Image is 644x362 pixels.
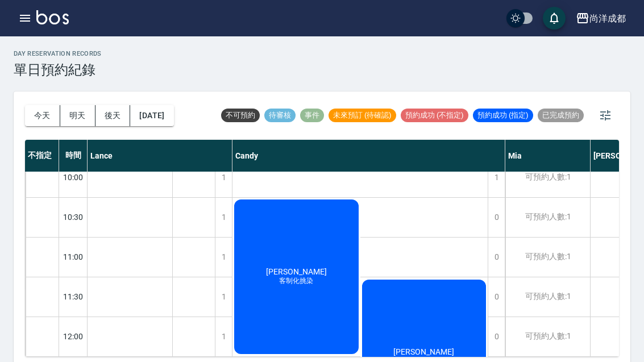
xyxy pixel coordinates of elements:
[25,105,60,126] button: 今天
[215,277,232,317] div: 1
[264,110,296,120] span: 待審核
[59,317,88,356] div: 12:00
[401,110,468,120] span: 預約成功 (不指定)
[264,267,329,276] span: [PERSON_NAME]
[59,237,88,277] div: 11:00
[130,105,173,126] button: [DATE]
[14,50,102,57] h2: day Reservation records
[221,110,260,120] span: 不可預約
[505,158,590,197] div: 可預約人數:1
[505,198,590,237] div: 可預約人數:1
[25,140,59,172] div: 不指定
[538,110,584,120] span: 已完成預約
[391,347,456,356] span: [PERSON_NAME]
[488,158,505,197] div: 1
[277,276,315,286] span: 客制化挑染
[329,110,396,120] span: 未來預訂 (待確認)
[14,62,102,78] h3: 單日預約紀錄
[488,277,505,317] div: 0
[488,238,505,277] div: 0
[59,157,88,197] div: 10:00
[60,105,95,126] button: 明天
[59,277,88,317] div: 11:30
[505,238,590,277] div: 可預約人數:1
[488,198,505,237] div: 0
[571,7,630,30] button: 尚洋成都
[505,317,590,356] div: 可預約人數:1
[505,140,591,172] div: Mia
[215,238,232,277] div: 1
[59,140,88,172] div: 時間
[505,277,590,317] div: 可預約人數:1
[215,158,232,197] div: 1
[36,10,69,24] img: Logo
[59,197,88,237] div: 10:30
[232,140,505,172] div: Candy
[488,317,505,356] div: 0
[589,11,626,26] div: 尚洋成都
[215,317,232,356] div: 1
[300,110,324,120] span: 事件
[95,105,131,126] button: 後天
[543,7,566,30] button: save
[88,140,232,172] div: Lance
[473,110,533,120] span: 預約成功 (指定)
[215,198,232,237] div: 1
